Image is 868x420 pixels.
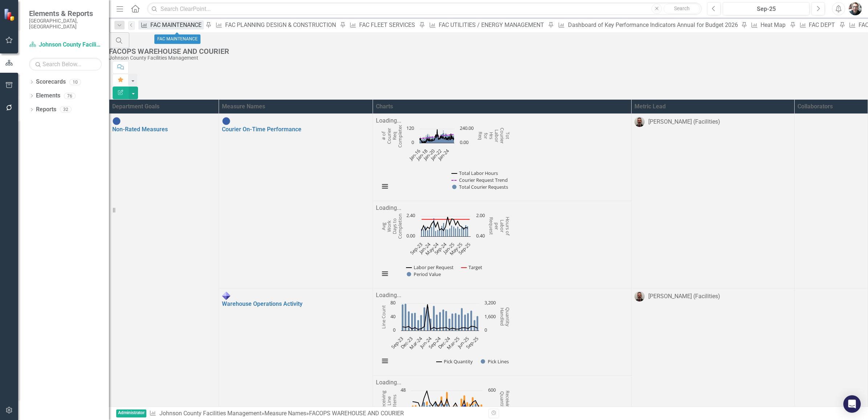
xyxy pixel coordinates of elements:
[451,170,498,176] button: Show Total Labor Hours
[445,335,461,351] text: Mar-25
[401,304,478,331] g: Pick Lines, series 2 of 2. Bar series with 25 bars. Y axis, Line Count.
[376,212,515,285] svg: Interactive chart
[448,319,450,331] path: Dec-24, 36. Pick Lines.
[401,387,406,393] text: 48
[437,136,438,143] path: Jan-21, 56. Total Courier Requests.
[431,227,432,237] path: Feb-24, 1.140625. Period Value.
[634,291,645,301] img: Brian Dowling
[149,409,483,418] div: » »
[422,148,436,162] text: Jan-20
[568,20,739,29] div: Dashboard of Key Performance Indicators Annual for Budget 2026
[150,20,204,29] div: FAC MAINTENANCE
[36,105,56,114] a: Reports
[433,306,435,331] path: Jul-24, 73. Pick Lines.
[447,229,448,237] path: Oct-24, 0.82716049. Period Value.
[453,227,454,237] path: Jan-25, 1.16901408. Period Value.
[843,395,861,413] div: Open Intercom Messenger
[112,117,121,125] img: No Information
[455,335,470,350] text: Jun-25
[390,299,396,306] text: 80
[411,389,483,412] g: Receive Quantity, series 1 of 4. Line with 25 data points. Y axis, Receiving Quantity.
[634,117,645,127] img: Brian Dowling
[455,228,456,237] path: Feb-25, 0.98181818. Period Value.
[109,47,864,55] div: FACOPS WAREHOUSE AND COURIER
[725,5,807,13] div: Sep-25
[648,118,720,126] div: [PERSON_NAME] (Facilities)
[429,229,430,237] path: Jan-24, 0.86206897. Period Value.
[446,392,448,403] path: Sep-24, 27. Surplus Line Adds.
[376,379,628,387] div: Loading...
[407,148,422,162] text: Jan-16
[439,20,546,29] div: FAC UTILITIES / ENERGY MANAGEMENT
[376,125,628,198] div: Chart. Highcharts interactive chart.
[376,300,515,372] svg: Interactive chart
[414,313,416,331] path: Jan-24, 53. Pick Lines.
[442,134,442,143] path: Mar-22, 73. Total Courier Requests.
[376,291,628,300] div: Loading...
[760,20,788,29] div: Heat Map
[426,20,546,29] a: FAC UTILITIES / ENERGY MANAGEMENT
[406,125,414,131] text: 120
[476,212,485,219] text: 2.00
[435,315,438,331] path: Aug-24, 48. Pick Lines.
[36,92,60,100] a: Elements
[376,103,628,111] div: Charts
[457,241,472,256] text: Sep-25
[631,114,794,288] td: Double-Click to Edit
[376,204,628,212] div: Loading...
[442,309,444,331] path: Oct-24, 62. Pick Lines.
[445,311,447,331] path: Nov-24, 58. Pick Lines.
[481,358,509,365] button: Show Pick Lines
[467,313,469,331] path: Jun-25, 52. Pick Lines.
[222,126,301,133] a: Courier On-Time Performance
[380,268,390,279] button: View chart menu, Chart
[749,20,788,29] a: Heat Map
[452,184,508,190] button: Show Total Courier Requests
[418,128,455,144] g: Total Labor Hours, series 1 of 3. Line with 117 data points. Y axis, Tot Courier Labor Hrs for Req.
[448,241,464,257] text: May-25
[401,304,403,331] path: Sep-23, 77. Pick Lines.
[488,387,496,393] text: 600
[470,311,472,331] path: Jul-25, 59. Pick Lines.
[420,315,422,331] path: Mar-24, 46. Pick Lines.
[674,5,690,11] span: Search
[417,241,432,256] text: Jan-24
[435,231,436,237] path: Apr-24, 0.65277778. Period Value.
[451,177,508,183] button: Show Courier Request Trend
[225,20,338,29] div: FAC PLANNING DESIGN & CONSTRUCTION
[376,300,628,372] div: Chart. Highcharts interactive chart.
[264,410,306,417] a: Measure Names
[664,4,700,14] button: Search
[849,2,862,15] img: John Beaudoin
[427,230,428,237] path: Dec-23, 0.74603175. Period Value.
[347,20,417,29] a: FAC FLEET SERVICES
[64,93,76,99] div: 76
[477,128,511,144] text: Tot Courier Labor Hrs for Req
[376,125,515,198] svg: Interactive chart
[461,308,463,331] path: Apr-25, 67. Pick Lines.
[439,312,441,331] path: Sep-24, 55. Pick Lines.
[648,292,720,301] div: [PERSON_NAME] (Facilities)
[463,395,465,404] path: Mar-25, 22. Surplus Line Adds.
[436,148,450,162] text: Jan-24
[380,124,403,148] text: # of Courier Req Completed
[60,107,72,113] div: 32
[429,148,443,162] text: Jan-22
[723,2,810,15] button: Sep-25
[380,356,390,366] button: View chart menu, Chart
[417,320,419,331] path: Feb-24, 32. Pick Lines.
[407,271,441,277] button: Show Period Value
[427,335,442,350] text: Sep-24
[424,241,440,257] text: May-24
[464,315,466,331] path: May-25, 47. Pick Lines.
[634,103,791,111] div: Metric Lead
[441,241,456,256] text: Jan-25
[406,212,415,219] text: 2.40
[222,117,231,125] img: No Information
[116,409,146,418] span: Administrator
[476,316,478,331] path: Sep-25, 43. Pick Lines.
[411,392,482,410] g: Surplus Line Adds, series 3 of 4. Bar series with 25 bars. Y axis, Receiving Line Items.
[404,304,406,331] path: Oct-23, 79. Pick Lines.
